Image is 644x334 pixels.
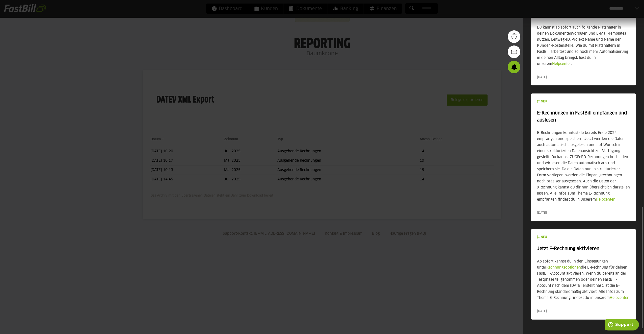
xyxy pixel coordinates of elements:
[537,25,630,67] p: Du kannst ab sofort auch folgende Platzhalter in deinen Dokumentenvorlagen und E-Mail-Templates n...
[605,319,639,331] iframe: Öffnet ein Widget, in dem Sie weitere Informationen finden
[537,110,630,124] h4: E-Rechnungen in FastBill empfangen und auslesen
[537,235,630,239] div: NEU
[610,296,629,300] a: Helpcenter
[537,309,630,313] div: [DATE]
[552,62,571,66] a: Helpcenter
[537,211,630,215] div: [DATE]
[537,100,630,104] div: NEU
[537,245,630,252] h4: Jetzt E-Rechnung aktivieren
[537,258,630,301] p: Ab sofort kannst du in den Einstellungen unter die E-Rechnung für deinen FastBill-Account aktivie...
[546,266,581,269] a: Rechnungsoptionen
[596,198,614,201] a: Helpcenter
[537,130,630,203] p: E-Rechnungen konntest du bereits Ende 2024 empfangen und speichern. Jetzt werden die Daten auch a...
[537,75,630,79] div: [DATE]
